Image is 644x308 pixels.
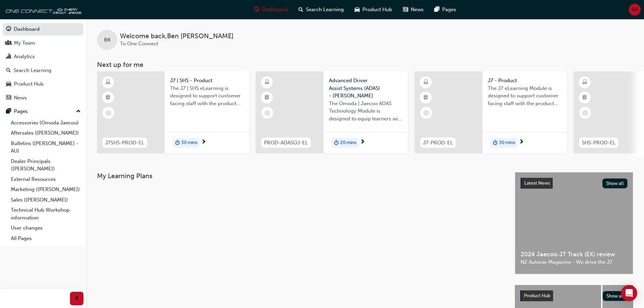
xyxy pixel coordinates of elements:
button: DashboardMy TeamAnalyticsSearch LearningProduct HubNews [3,22,84,105]
a: J7-PROD-ELJ7 - ProductThe J7 eLearning Module is designed to support customer facing staff with t... [415,71,567,153]
a: J7SHS-PROD-ELJ7 | SHS - ProductThe J7 | SHS eLearning is designed to support customer facing staf... [97,71,249,153]
span: The Omoda | Jaecoo ADAS Technology Module is designed to equip learners with essential knowledge ... [329,100,403,123]
span: J7 - Product [488,77,562,85]
span: next-icon [360,139,365,145]
a: Marketing ([PERSON_NAME]) [8,184,84,195]
span: learningResourceType_ELEARNING-icon [582,78,587,87]
span: 30 mins [499,139,515,147]
a: Analytics [3,50,84,63]
span: Latest News [524,180,550,186]
span: booktick-icon [582,93,587,102]
a: All Pages [8,233,84,244]
span: Product Hub [524,293,550,299]
span: learningRecordVerb_NONE-icon [264,110,270,116]
span: SHS-PROD-EL [582,139,616,147]
h3: Next up for me [86,61,644,69]
span: News [411,6,424,14]
div: Pages [14,108,28,115]
span: guage-icon [254,5,259,14]
div: My Team [14,39,35,47]
span: up-icon [76,107,81,116]
div: News [14,94,27,102]
a: Search Learning [3,64,84,77]
a: news-iconNews [398,3,429,17]
span: people-icon [6,40,11,46]
span: learningResourceType_ELEARNING-icon [106,78,111,87]
span: Pages [442,6,456,14]
a: Dashboard [3,23,84,35]
h3: My Learning Plans [97,172,504,180]
button: Pages [3,105,84,118]
span: PROD-ADASOJ-EL [264,139,308,147]
a: Sales ([PERSON_NAME]) [8,195,84,205]
span: 30 mins [181,139,197,147]
span: learningRecordVerb_NONE-icon [582,110,588,116]
span: chart-icon [6,54,11,60]
span: 20 mins [340,139,356,147]
span: To One Connect [120,41,158,47]
span: BK [104,36,111,44]
span: pages-icon [434,5,439,14]
a: PROD-ADASOJ-ELAdvanced Driver Assist Systems (ADAS) - [PERSON_NAME]The Omoda | Jaecoo ADAS Techno... [256,71,408,153]
a: search-iconSearch Learning [293,3,349,17]
a: Dealer Principals ([PERSON_NAME]) [8,156,84,174]
a: Technical Hub Workshop information [8,205,84,223]
a: pages-iconPages [429,3,461,17]
span: next-icon [519,139,524,145]
span: car-icon [6,81,11,87]
span: duration-icon [334,139,339,147]
span: learningResourceType_ELEARNING-icon [424,78,428,87]
span: learningRecordVerb_NONE-icon [105,110,112,116]
img: oneconnect [3,3,81,16]
span: NZ Autocar Magazine - We drive the J7. [521,258,627,266]
span: J7 | SHS - Product [170,77,244,85]
a: Product Hub [3,78,84,90]
span: Product Hub [362,6,392,14]
span: guage-icon [6,26,11,32]
div: Analytics [14,53,35,61]
a: My Team [3,37,84,49]
a: External Resources [8,174,84,185]
span: Welcome back , Ben [PERSON_NAME] [120,32,234,40]
span: Advanced Driver Assist Systems (ADAS) - [PERSON_NAME] [329,77,403,100]
a: Latest NewsShow all2024 Jaecoo J7 Track (EX) reviewNZ Autocar Magazine - We drive the J7. [515,172,633,274]
span: search-icon [299,5,303,14]
span: BK [631,6,638,14]
button: BK [629,4,641,16]
div: Product Hub [14,80,44,88]
span: booktick-icon [424,93,428,102]
span: car-icon [355,5,360,14]
div: Search Learning [14,67,51,74]
a: car-iconProduct Hub [349,3,398,17]
span: prev-icon [74,294,79,303]
a: Accessories (Omoda Jaecoo) [8,118,84,128]
a: Aftersales ([PERSON_NAME]) [8,128,84,138]
span: pages-icon [6,109,11,115]
button: Show all [602,179,628,188]
span: J7-PROD-EL [423,139,453,147]
span: news-icon [6,95,11,101]
span: news-icon [403,5,408,14]
span: search-icon [6,68,11,74]
span: Dashboard [262,6,288,14]
span: learningResourceType_ELEARNING-icon [265,78,269,87]
span: The J7 eLearning Module is designed to support customer facing staff with the product and sales i... [488,85,562,108]
span: The J7 | SHS eLearning is designed to support customer facing staff with the product and sales in... [170,85,244,108]
a: Product HubShow all [520,290,628,301]
a: Latest NewsShow all [521,178,627,189]
span: duration-icon [175,139,180,147]
span: 2024 Jaecoo J7 Track (EX) review [521,251,627,258]
span: booktick-icon [265,93,269,102]
a: News [3,92,84,104]
span: booktick-icon [106,93,111,102]
span: Search Learning [306,6,344,14]
div: Open Intercom Messenger [621,285,637,301]
a: User changes [8,223,84,233]
span: duration-icon [493,139,498,147]
button: Show all [603,291,628,301]
a: guage-iconDashboard [249,3,293,17]
a: Bulletins ([PERSON_NAME] - AU) [8,138,84,156]
span: learningRecordVerb_NONE-icon [423,110,429,116]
